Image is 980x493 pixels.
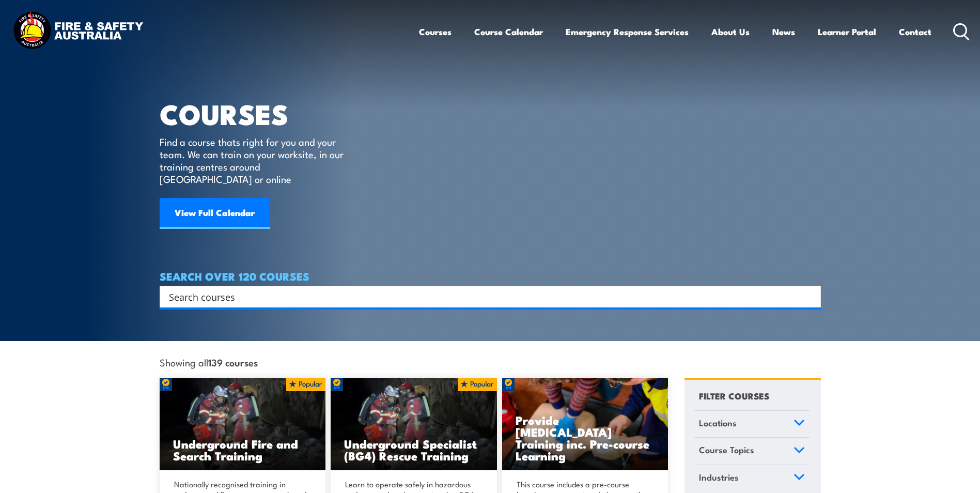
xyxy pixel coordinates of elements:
[694,465,810,492] a: Industries
[160,378,326,471] a: Underground Fire and Search Training
[160,101,359,126] h1: COURSES
[169,289,798,304] input: Search input
[818,18,876,45] a: Learner Portal
[208,355,258,369] strong: 139 courses
[171,289,800,304] form: Search form
[803,289,817,304] button: Search magnifier button
[160,135,348,185] p: Find a course thats right for you and your team. We can train on your worksite, in our training c...
[160,378,326,471] img: Underground mine rescue
[699,389,769,403] h4: FILTER COURSES
[160,357,258,367] span: Showing all
[331,378,497,471] a: Underground Specialist (BG4) Rescue Training
[160,198,270,229] a: View Full Calendar
[502,378,668,471] img: Low Voltage Rescue and Provide CPR
[419,18,452,45] a: Courses
[160,270,821,282] h4: SEARCH OVER 120 COURSES
[899,18,931,45] a: Contact
[474,18,543,45] a: Course Calendar
[173,438,313,461] h3: Underground Fire and Search Training
[331,378,497,471] img: Underground mine rescue
[516,414,655,461] h3: Provide [MEDICAL_DATA] Training inc. Pre-course Learning
[699,470,739,484] span: Industries
[502,378,668,471] a: Provide [MEDICAL_DATA] Training inc. Pre-course Learning
[694,438,810,465] a: Course Topics
[711,18,750,45] a: About Us
[694,411,810,438] a: Locations
[699,416,737,430] span: Locations
[344,438,484,461] h3: Underground Specialist (BG4) Rescue Training
[566,18,689,45] a: Emergency Response Services
[699,443,754,457] span: Course Topics
[772,18,795,45] a: News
